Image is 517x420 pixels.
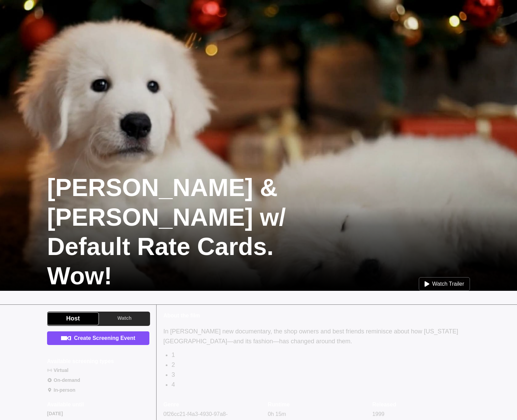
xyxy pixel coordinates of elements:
p: 0h 15m [268,410,365,418]
p: 1999 [372,410,470,418]
a: Create Screening Event [47,331,149,345]
p: Available screening types [47,357,114,365]
p: In [PERSON_NAME] new documentary, the shop owners and best friends reminisce about how [US_STATE]... [163,327,470,346]
p: Genre [163,401,261,409]
h1: [PERSON_NAME] & [PERSON_NAME] w/ Default Rate Cards. Wow! [47,173,331,291]
button: Watch Trailer [419,277,470,291]
p: Available until [47,401,84,409]
p: About the film [163,312,470,320]
p: Runtime [268,401,365,409]
p: Virtual [54,367,68,374]
p: 2 [172,360,470,370]
p: Released [372,401,470,409]
p: [DATE] [47,410,84,417]
p: In-person [54,387,75,394]
p: On-demand [54,377,80,384]
p: 4 [172,380,470,390]
p: 1 [172,350,470,360]
p: 3 [172,370,470,380]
